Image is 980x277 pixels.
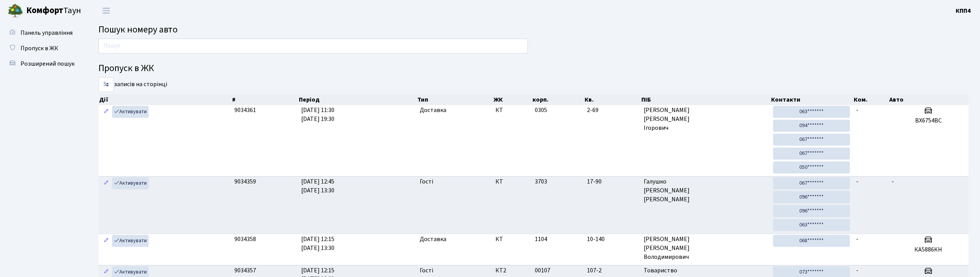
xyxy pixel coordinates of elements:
span: - [892,177,894,186]
span: Пропуск в ЖК [20,44,58,53]
th: ЖК [493,94,532,105]
h5: КА5886КН [892,246,965,253]
span: Доставка [420,235,446,244]
span: 00107 [535,266,550,275]
a: Активувати [112,235,149,247]
span: 10-140 [587,235,638,244]
span: 3703 [535,177,547,186]
span: Пошук номеру авто [98,23,178,36]
a: Активувати [112,106,149,118]
span: 9034357 [234,266,256,275]
span: 2-69 [587,106,638,115]
th: # [231,94,298,105]
b: КПП4 [956,7,971,15]
label: записів на сторінці [98,77,167,92]
span: [DATE] 12:45 [DATE] 13:30 [301,177,334,195]
span: 1104 [535,235,547,243]
a: Редагувати [102,235,111,247]
span: Галушко [PERSON_NAME] [PERSON_NAME] [644,177,767,204]
a: Пропуск в ЖК [4,41,81,56]
span: Розширений пошук [20,59,75,68]
span: 107-2 [587,266,638,275]
th: Ком. [853,94,888,105]
button: Переключити навігацію [97,4,116,17]
th: корп. [532,94,584,105]
a: Розширений пошук [4,56,81,71]
th: Авто [888,94,968,105]
th: Дії [98,94,231,105]
b: Комфорт [26,4,63,17]
span: [PERSON_NAME] [PERSON_NAME] Володимирович [644,235,767,262]
span: Гості [420,266,433,275]
span: 9034358 [234,235,256,243]
span: - [856,266,858,275]
th: Кв. [584,94,641,105]
span: КТ [495,235,528,244]
span: КТ [495,177,528,186]
span: Панель управління [20,29,73,37]
a: Активувати [112,177,149,189]
span: [DATE] 11:30 [DATE] 19:30 [301,106,334,123]
th: Контакти [770,94,853,105]
span: - [856,106,858,114]
th: Тип [417,94,493,105]
span: - [856,177,858,186]
span: - [856,235,858,243]
select: записів на сторінці [98,77,114,92]
span: Доставка [420,106,446,115]
a: КПП4 [956,6,971,15]
span: [PERSON_NAME] [PERSON_NAME] Ігорович [644,106,767,133]
th: Період [298,94,417,105]
h4: Пропуск в ЖК [98,63,968,74]
a: Панель управління [4,25,81,41]
span: [DATE] 12:15 [DATE] 13:30 [301,235,334,252]
img: logo.png [8,3,23,19]
h5: ВХ6754ВС [892,117,965,124]
a: Редагувати [102,106,111,118]
span: КТ2 [495,266,528,275]
span: КТ [495,106,528,115]
span: 9034359 [234,177,256,186]
span: 17-90 [587,177,638,186]
span: Таун [26,4,81,17]
span: 9034361 [234,106,256,114]
th: ПІБ [641,94,770,105]
span: Гості [420,177,433,186]
span: 0305 [535,106,547,114]
a: Редагувати [102,177,111,189]
input: Пошук [98,39,528,53]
